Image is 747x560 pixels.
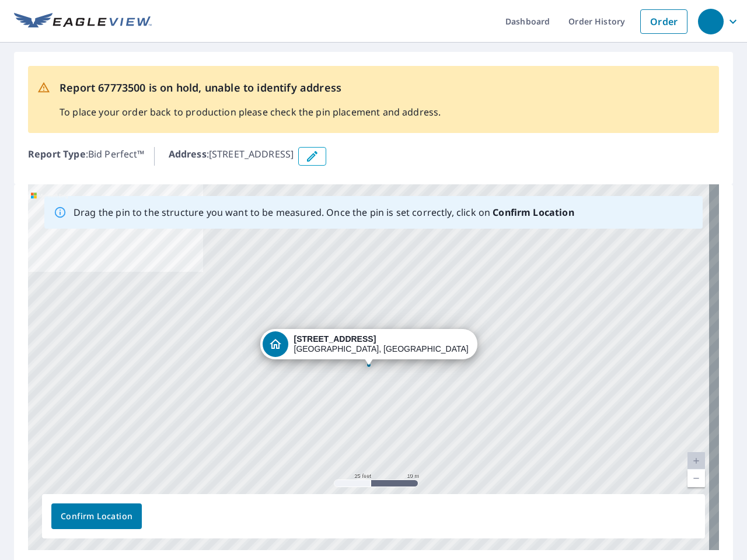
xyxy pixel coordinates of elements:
button: Confirm Location [51,503,142,529]
p: To place your order back to production please check the pin placement and address. [60,105,441,119]
strong: [STREET_ADDRESS] [294,334,376,344]
a: Current Level 20, Zoom Out [687,470,705,487]
b: Report Type [28,148,86,160]
p: : [STREET_ADDRESS] [169,147,294,166]
p: : Bid Perfect™ [28,147,145,166]
div: [GEOGRAPHIC_DATA], [GEOGRAPHIC_DATA] 28412 [294,334,469,354]
p: Report 67773500 is on hold, unable to identify address [60,80,441,96]
a: Current Level 20, Zoom In Disabled [687,452,705,470]
span: Confirm Location [61,509,132,524]
img: EV Logo [14,13,152,30]
b: Address [169,148,207,160]
a: Order [640,9,687,34]
b: Confirm Location [493,206,574,219]
p: Drag the pin to the structure you want to be measured. Once the pin is set correctly, click on [74,205,574,219]
div: Dropped pin, building 1, Residential property, 112 Cormorant Way Wilmington, NC 28412 [260,329,477,365]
